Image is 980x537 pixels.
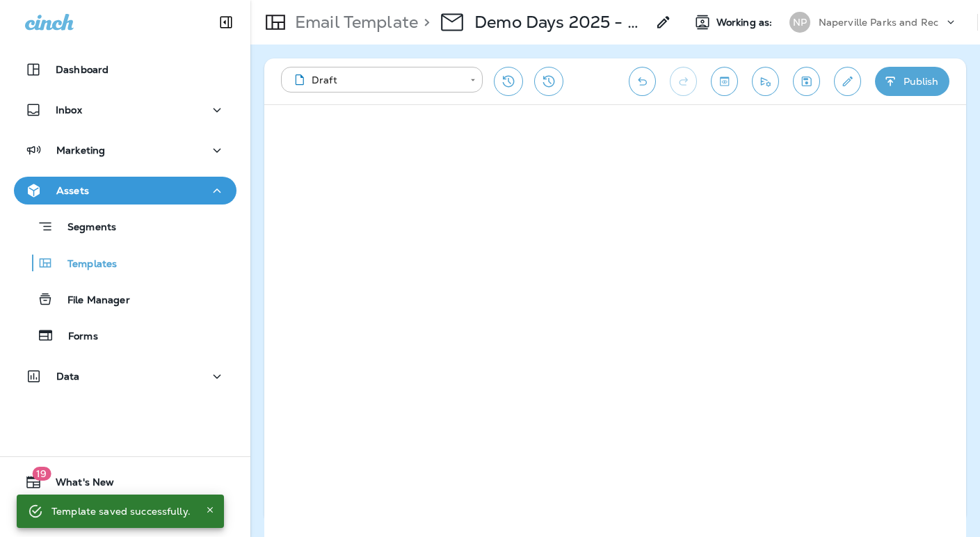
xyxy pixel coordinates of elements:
[534,67,563,96] button: View Changelog
[51,499,191,524] div: Template saved successfully.
[752,67,779,96] button: Send test email
[56,185,89,196] p: Assets
[14,284,236,314] button: File Manager
[819,17,938,28] p: Naperville Parks and Rec
[494,67,523,96] button: Restore from previous version
[14,56,236,83] button: Dashboard
[14,211,236,241] button: Segments
[56,64,109,75] p: Dashboard
[14,136,236,164] button: Marketing
[289,12,418,33] p: Email Template
[207,8,246,36] button: Collapse Sidebar
[418,12,430,33] p: >
[202,502,218,518] button: Close
[14,468,236,496] button: 19What's New
[42,476,114,493] span: What's New
[789,12,810,33] div: NP
[56,371,80,382] p: Data
[56,145,105,156] p: Marketing
[14,96,236,124] button: Inbox
[291,73,460,87] div: Draft
[32,467,51,481] span: 19
[716,17,776,29] span: Working as:
[629,67,656,96] button: Undo
[474,12,647,33] p: Demo Days 2025 - May Titleist Copy
[54,221,116,235] p: Segments
[14,502,236,529] button: Support
[875,67,949,96] button: Publish
[54,330,98,344] p: Forms
[14,362,236,390] button: Data
[14,177,236,205] button: Assets
[14,321,236,350] button: Forms
[56,104,82,115] p: Inbox
[834,67,861,96] button: Edit details
[54,294,130,307] p: File Manager
[14,248,236,278] button: Templates
[711,67,738,96] button: Toggle preview
[54,258,117,271] p: Templates
[793,67,820,96] button: Save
